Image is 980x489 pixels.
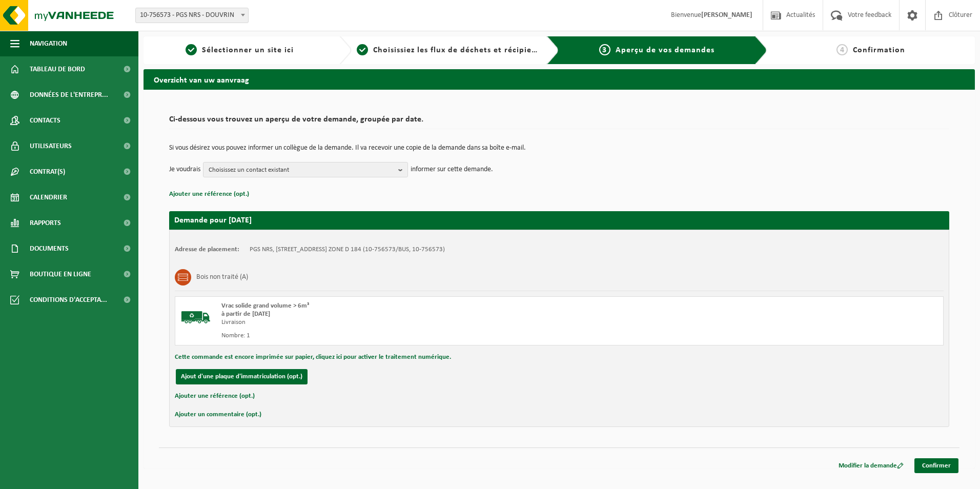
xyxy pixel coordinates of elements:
span: 2 [357,44,368,55]
p: Je voudrais [169,162,200,177]
a: 1Sélectionner un site ici [149,44,331,56]
a: Confirmer [914,458,958,473]
img: BL-SO-LV.png [180,302,211,333]
span: Aperçu de vos demandes [616,46,714,54]
button: Ajouter une référence (opt.) [169,188,249,201]
strong: à partir de [DATE] [221,311,270,317]
span: Vrac solide grand volume > 6m³ [221,302,309,309]
span: Calendrier [30,185,67,210]
span: Navigation [30,31,67,56]
span: Choisissiez les flux de déchets et récipients [373,46,544,54]
span: Boutique en ligne [30,261,91,287]
span: Confirmation [853,46,905,54]
strong: Demande pour [DATE] [174,216,252,225]
span: 1 [186,44,197,55]
div: Livraison [221,318,600,327]
td: PGS NRS, [STREET_ADDRESS] ZONE D 184 (10-756573/BUS, 10-756573) [250,246,445,254]
span: Contacts [30,108,60,133]
h2: Overzicht van uw aanvraag [144,69,975,89]
button: Choisissez un contact existant [203,162,408,177]
h2: Ci-dessous vous trouvez un aperçu de votre demande, groupée par date. [169,115,949,129]
h3: Bois non traité (A) [196,269,248,286]
span: Conditions d'accepta... [30,287,107,313]
a: Modifier la demande [831,458,911,473]
a: 2Choisissiez les flux de déchets et récipients [357,44,539,56]
span: Utilisateurs [30,133,72,159]
button: Ajouter un commentaire (opt.) [175,408,261,421]
strong: Adresse de placement: [175,246,239,253]
span: 10-756573 - PGS NRS - DOUVRIN [136,8,248,23]
span: Rapports [30,210,61,236]
span: Sélectionner un site ici [202,46,294,54]
span: 4 [836,44,848,55]
span: 3 [599,44,610,55]
button: Ajouter une référence (opt.) [175,390,255,403]
button: Ajout d'une plaque d'immatriculation (opt.) [176,369,308,384]
p: Si vous désirez vous pouvez informer un collègue de la demande. Il va recevoir une copie de la de... [169,145,949,152]
span: Données de l'entrepr... [30,82,108,108]
span: Tableau de bord [30,56,85,82]
p: informer sur cette demande. [411,162,493,177]
strong: [PERSON_NAME] [701,11,752,19]
span: Contrat(s) [30,159,65,185]
span: Choisissez un contact existant [209,162,394,178]
button: Cette commande est encore imprimée sur papier, cliquez ici pour activer le traitement numérique. [175,351,451,364]
div: Nombre: 1 [221,332,600,340]
span: Documents [30,236,69,261]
